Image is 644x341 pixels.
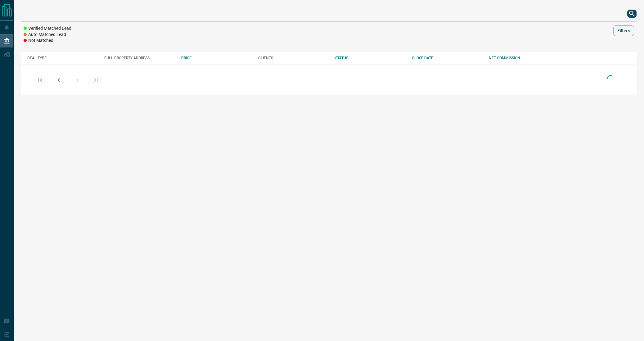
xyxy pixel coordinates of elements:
[181,56,252,60] div: PRICE
[627,10,637,18] button: search button
[412,56,483,60] div: CLOSE DATE
[605,73,617,87] div: Loading
[27,56,98,60] div: DEAL TYPE
[489,56,560,60] div: NET COMMISSION
[613,25,634,36] button: Filters
[104,56,175,60] div: FULL PROPERTY ADDRESS
[24,25,71,32] li: Verified Matched Lead
[335,56,406,60] div: STATUS
[24,32,71,38] li: Auto Matched Lead
[24,38,71,44] li: Not Matched
[258,56,329,60] div: CLIENTS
